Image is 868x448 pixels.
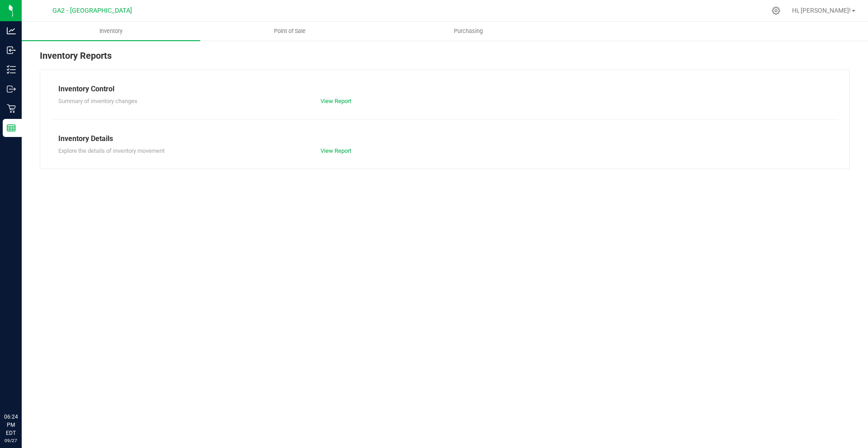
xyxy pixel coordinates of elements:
[22,22,200,41] a: Inventory
[40,49,850,70] div: Inventory Reports
[7,46,16,55] inline-svg: Inbound
[321,147,351,154] a: View Report
[7,104,16,113] inline-svg: Retail
[58,98,137,104] span: Summary of inventory changes
[7,26,16,35] inline-svg: Analytics
[262,27,318,35] span: Point of Sale
[58,147,165,154] span: Explore the details of inventory movement
[7,65,16,74] inline-svg: Inventory
[4,437,18,444] p: 09/27
[4,413,18,437] p: 06:24 PM EDT
[87,27,135,35] span: Inventory
[321,98,351,104] a: View Report
[770,6,782,15] div: Manage settings
[58,84,831,94] div: Inventory Control
[58,133,831,144] div: Inventory Details
[7,85,16,94] inline-svg: Outbound
[442,27,495,35] span: Purchasing
[9,376,36,403] iframe: Resource center
[379,22,557,41] a: Purchasing
[200,22,379,41] a: Point of Sale
[792,7,851,14] span: Hi, [PERSON_NAME]!
[7,123,16,132] inline-svg: Reports
[52,7,132,14] span: GA2 - [GEOGRAPHIC_DATA]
